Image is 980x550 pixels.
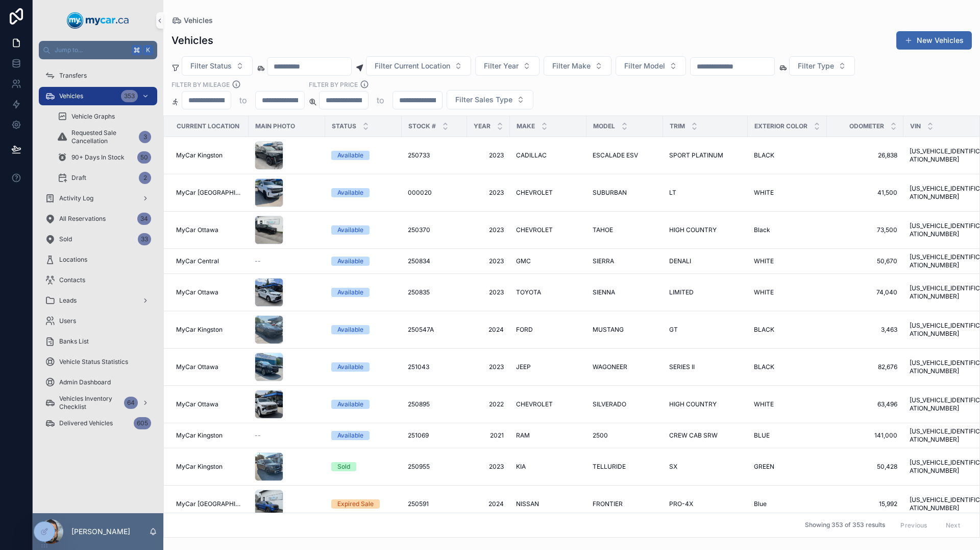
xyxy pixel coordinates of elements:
p: to [239,94,247,106]
div: 64 [124,397,138,409]
span: 2023 [473,189,504,197]
span: TOYOTA [516,288,541,296]
a: Available [331,151,396,160]
span: MyCar Kingston [176,151,223,159]
p: to [377,94,384,106]
span: 250733 [408,151,430,159]
span: Vehicle Graphs [71,112,115,121]
a: Available [331,400,396,409]
a: WAGONEER [593,363,657,371]
span: Filter Year [484,61,519,71]
a: 2024 [473,500,504,508]
span: WHITE [754,288,774,296]
a: Requested Sale Cancellation3 [51,128,157,146]
span: CREW CAB SRW [669,431,718,440]
span: 2023 [473,257,504,265]
a: Locations [39,250,157,269]
button: Jump to...K [39,41,157,59]
a: SERIES II [669,363,742,371]
span: TELLURIDE [593,463,626,471]
span: Filter Model [624,61,665,71]
span: WAGONEER [593,363,627,371]
a: MyCar Ottawa [176,226,242,234]
div: Available [337,362,363,372]
a: Available [331,225,396,235]
span: Filter Type [798,61,834,71]
span: 63,496 [833,400,897,408]
a: SX [669,463,742,471]
a: Available [331,188,396,197]
a: -- [255,257,319,265]
a: ESCALADE ESV [593,151,657,159]
span: SIENNA [593,288,615,296]
label: FILTER BY PRICE [309,80,358,89]
span: 2023 [473,288,504,296]
a: MyCar Kingston [176,151,242,159]
a: WHITE [754,288,821,296]
a: GMC [516,257,580,265]
a: 2023 [473,363,504,371]
a: BLACK [754,363,821,371]
span: HIGH COUNTRY [669,400,717,408]
span: 250591 [408,500,429,508]
a: BLACK [754,326,821,334]
span: MyCar Ottawa [176,288,218,296]
a: MyCar [GEOGRAPHIC_DATA] [176,500,242,508]
span: Jump to... [55,46,128,54]
a: 90+ Days In Stock50 [51,148,157,167]
span: 2500 [593,431,608,440]
span: LIMITED [669,288,694,296]
span: 250547A [408,326,434,334]
a: Delivered Vehicles605 [39,414,157,432]
span: K [144,46,152,54]
a: 2022 [473,400,504,408]
a: Vehicle Graphs [51,107,157,126]
a: CADILLAC [516,151,580,159]
span: MyCar Ottawa [176,363,218,371]
a: NISSAN [516,500,580,508]
span: BLACK [754,326,774,334]
span: MyCar Kingston [176,326,223,334]
a: MyCar Ottawa [176,288,242,296]
a: Vehicles Inventory Checklist64 [39,394,157,412]
a: 50,428 [833,463,897,471]
span: TAHOE [593,226,613,234]
a: Available [331,325,396,334]
span: 250835 [408,288,430,296]
span: Transfers [59,72,87,80]
span: FORD [516,326,533,334]
div: 3 [139,131,151,143]
span: FRONTIER [593,500,623,508]
a: WHITE [754,189,821,197]
a: CHEVROLET [516,189,580,197]
span: Status [332,122,356,130]
span: CHEVROLET [516,400,553,408]
span: Sold [59,235,72,243]
span: BLACK [754,151,774,159]
button: Select Button [366,56,471,76]
span: 2023 [473,463,504,471]
a: 251043 [408,363,461,371]
a: KIA [516,463,580,471]
a: JEEP [516,363,580,371]
a: Draft2 [51,169,157,187]
a: TELLURIDE [593,463,657,471]
a: Sold [331,462,396,471]
div: Sold [337,462,350,471]
span: Vehicle Status Statistics [59,358,128,366]
span: CHEVROLET [516,189,553,197]
a: 41,500 [833,189,897,197]
a: WHITE [754,400,821,408]
div: 2 [139,172,151,184]
a: GT [669,326,742,334]
a: CREW CAB SRW [669,431,742,440]
span: Activity Log [59,194,93,202]
a: 15,992 [833,500,897,508]
a: 3,463 [833,326,897,334]
span: Users [59,317,76,325]
button: Select Button [616,56,686,76]
span: ESCALADE ESV [593,151,638,159]
span: 74,040 [833,288,897,296]
div: scrollable content [33,59,163,446]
